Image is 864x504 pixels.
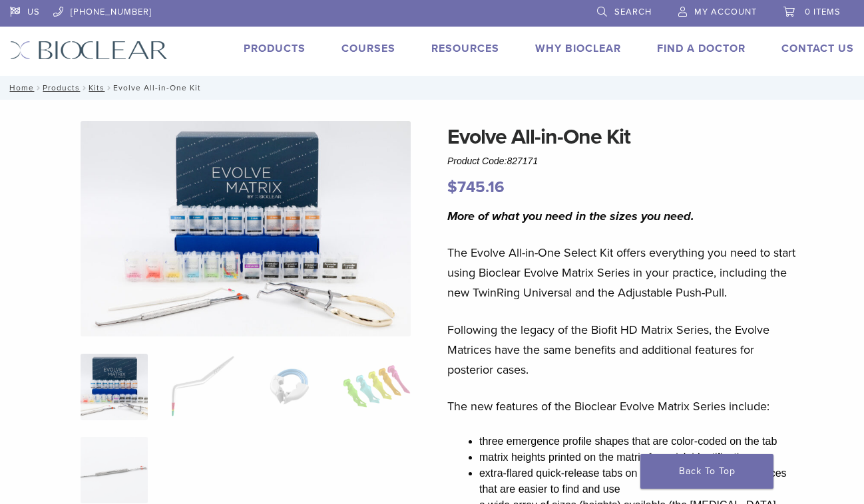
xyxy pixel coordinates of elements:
[431,42,499,55] a: Resources
[781,42,854,55] a: Contact Us
[479,449,799,465] li: matrix heights printed on the matrix for quick identification
[5,83,34,92] a: Home
[43,83,80,92] a: Products
[507,156,538,166] span: 827171
[640,454,773,489] a: Back To Top
[694,7,757,17] span: My Account
[479,465,799,497] li: extra-flared quick-release tabs on the buccal and lingual surfaces that are easier to find and use
[89,83,105,92] a: Kits
[81,121,411,336] img: IMG_0457
[447,121,799,153] h1: Evolve All-in-One Kit
[168,354,236,420] img: Evolve All-in-One Kit - Image 2
[447,396,799,416] p: The new features of the Bioclear Evolve Matrix Series include:
[447,178,457,197] span: $
[535,42,621,55] a: Why Bioclear
[447,156,538,166] span: Product Code:
[256,354,324,420] img: Evolve All-in-One Kit - Image 3
[105,84,113,91] span: /
[657,42,746,55] a: Find A Doctor
[614,7,652,17] span: Search
[447,243,799,303] p: The Evolve All-in-One Select Kit offers everything you need to start using Bioclear Evolve Matrix...
[81,354,148,420] img: IMG_0457-scaled-e1745362001290-300x300.jpg
[80,84,89,91] span: /
[341,42,395,55] a: Courses
[805,7,841,17] span: 0 items
[447,209,694,223] i: More of what you need in the sizes you need.
[34,84,43,91] span: /
[447,178,505,197] bdi: 745.16
[81,437,148,503] img: Evolve All-in-One Kit - Image 5
[244,42,306,55] a: Products
[479,434,799,449] li: three emergence profile shapes that are color-coded on the tab
[10,41,168,60] img: Bioclear
[343,354,411,420] img: Evolve All-in-One Kit - Image 4
[447,320,799,380] p: Following the legacy of the Biofit HD Matrix Series, the Evolve Matrices have the same benefits a...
